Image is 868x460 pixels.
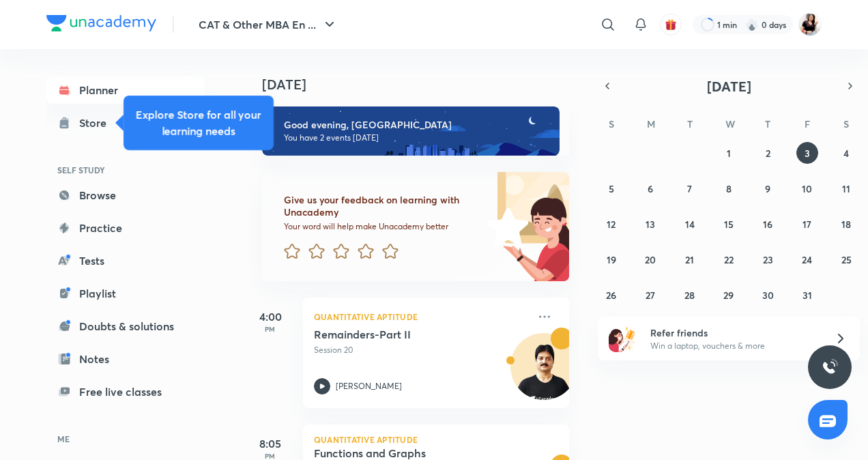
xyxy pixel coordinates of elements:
[796,248,818,270] button: October 24, 2025
[243,325,298,333] p: PM
[745,18,759,31] img: streak
[757,284,779,306] button: October 30, 2025
[841,253,852,266] abbr: October 25, 2025
[665,18,677,31] img: avatar
[822,359,838,375] img: ttu
[336,380,402,392] p: [PERSON_NAME]
[607,218,616,231] abbr: October 12, 2025
[679,213,701,235] button: October 14, 2025
[796,177,818,199] button: October 10, 2025
[796,142,818,164] button: October 3, 2025
[609,117,614,130] abbr: Sunday
[798,13,822,36] img: Sushraba Mukherjee
[757,213,779,235] button: October 16, 2025
[262,76,583,93] h4: [DATE]
[724,218,734,231] abbr: October 15, 2025
[685,218,695,231] abbr: October 14, 2025
[796,213,818,235] button: October 17, 2025
[687,117,693,130] abbr: Tuesday
[679,248,701,270] button: October 21, 2025
[802,218,811,231] abbr: October 17, 2025
[645,253,656,266] abbr: October 20, 2025
[46,427,205,450] h6: ME
[639,248,661,270] button: October 20, 2025
[46,15,156,31] img: Company Logo
[842,182,850,195] abbr: October 11, 2025
[284,132,547,143] p: You have 2 events [DATE]
[727,147,731,160] abbr: October 1, 2025
[46,158,205,182] h6: SELF STUDY
[46,280,205,307] a: Playlist
[835,142,857,164] button: October 4, 2025
[284,221,483,232] p: Your word will help make Unacademy better
[841,218,851,231] abbr: October 18, 2025
[607,253,616,266] abbr: October 19, 2025
[805,117,810,130] abbr: Friday
[46,76,205,104] a: Planner
[707,77,751,96] span: [DATE]
[802,253,812,266] abbr: October 24, 2025
[284,119,547,131] h6: Good evening, [GEOGRAPHIC_DATA]
[46,345,205,373] a: Notes
[718,248,740,270] button: October 22, 2025
[639,284,661,306] button: October 27, 2025
[79,115,115,131] div: Store
[314,435,558,444] p: Quantitative Aptitude
[835,213,857,235] button: October 18, 2025
[46,182,205,209] a: Browse
[718,142,740,164] button: October 1, 2025
[843,147,849,160] abbr: October 4, 2025
[609,325,636,352] img: referral
[765,117,770,130] abbr: Thursday
[190,11,346,38] button: CAT & Other MBA En ...
[802,182,812,195] abbr: October 10, 2025
[601,177,622,199] button: October 5, 2025
[679,177,701,199] button: October 7, 2025
[685,253,694,266] abbr: October 21, 2025
[262,106,560,156] img: evening
[835,177,857,199] button: October 11, 2025
[687,182,692,195] abbr: October 7, 2025
[46,109,205,136] a: Store
[718,213,740,235] button: October 15, 2025
[243,308,298,325] h5: 4:00
[805,147,810,160] abbr: October 3, 2025
[757,177,779,199] button: October 9, 2025
[647,117,655,130] abbr: Monday
[802,289,812,302] abbr: October 31, 2025
[314,308,528,325] p: Quantitative Aptitude
[762,289,774,302] abbr: October 30, 2025
[314,328,484,341] h5: Remainders-Part II
[765,182,770,195] abbr: October 9, 2025
[639,213,661,235] button: October 13, 2025
[284,194,483,218] h6: Give us your feedback on learning with Unacademy
[724,253,734,266] abbr: October 22, 2025
[601,248,622,270] button: October 19, 2025
[718,177,740,199] button: October 8, 2025
[650,340,818,352] p: Win a laptop, vouchers & more
[511,341,577,406] img: Avatar
[46,214,205,242] a: Practice
[725,117,735,130] abbr: Wednesday
[46,313,205,340] a: Doubts & solutions
[679,284,701,306] button: October 28, 2025
[243,452,298,460] p: PM
[835,248,857,270] button: October 25, 2025
[757,248,779,270] button: October 23, 2025
[646,289,655,302] abbr: October 27, 2025
[726,182,732,195] abbr: October 8, 2025
[314,344,528,356] p: Session 20
[601,213,622,235] button: October 12, 2025
[763,218,772,231] abbr: October 16, 2025
[609,182,614,195] abbr: October 5, 2025
[843,117,849,130] abbr: Saturday
[766,147,770,160] abbr: October 2, 2025
[639,177,661,199] button: October 6, 2025
[617,76,841,96] button: [DATE]
[46,15,156,35] a: Company Logo
[650,326,818,340] h6: Refer friends
[46,247,205,274] a: Tests
[134,106,263,139] h5: Explore Store for all your learning needs
[723,289,734,302] abbr: October 29, 2025
[718,284,740,306] button: October 29, 2025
